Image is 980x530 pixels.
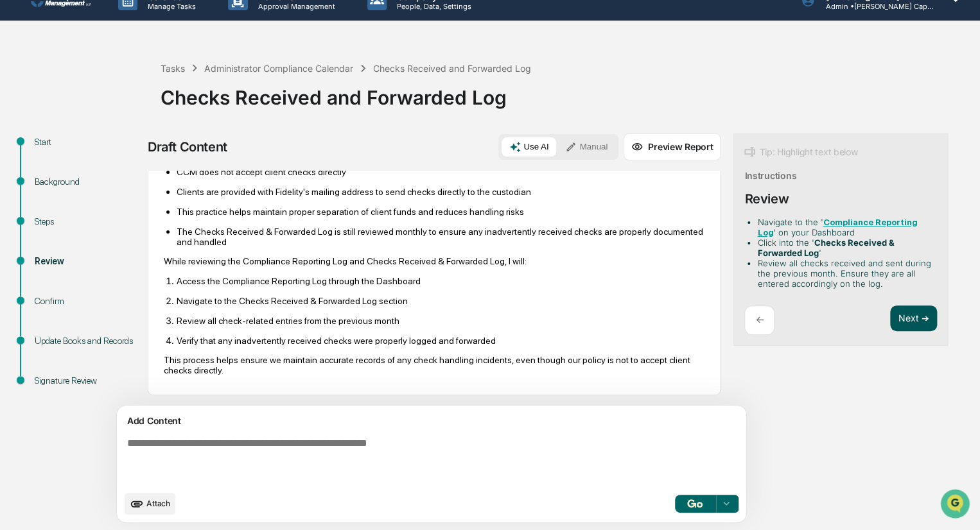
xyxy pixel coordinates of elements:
div: 🖐️ [13,163,23,173]
li: Review all checks received and sent during the previous month. Ensure they are all entered accord... [757,258,932,289]
a: 🔎Data Lookup [8,181,86,204]
button: upload document [125,493,175,515]
p: Review all check-related entries from the previous month [177,316,704,326]
iframe: Open customer support [939,488,974,522]
div: We're available if you need us! [44,111,162,121]
p: Verify that any inadvertently received checks were properly logged and forwarded [177,336,704,346]
p: ← [755,314,764,326]
div: Tasks [161,63,185,74]
p: Navigate to the Checks Received & Forwarded Log section [177,296,704,306]
li: Navigate to the ' ' on your Dashboard [757,217,932,237]
div: 🗄️ [93,163,103,173]
button: Manual [557,137,615,157]
strong: Checks Received & Forwarded Log [757,237,894,258]
p: Manage Tasks [137,2,202,11]
li: Click into the ' ' [757,237,932,258]
div: Checks Received and Forwarded Log [161,76,974,109]
p: Access the Compliance Reporting Log through the Dashboard [177,276,704,286]
p: Approval Management [248,2,342,11]
div: Start new chat [44,98,211,111]
div: Review [35,255,140,268]
a: Powered byPylon [91,217,155,227]
div: Instructions [744,170,796,181]
button: Next ➔ [890,305,937,332]
button: Go [674,495,715,513]
div: Administrator Compliance Calendar [204,63,353,74]
a: 🗄️Attestations [88,157,164,180]
p: How can we help? [13,27,234,47]
span: Preclearance [26,162,83,175]
p: Clients are provided with Fidelity's mailing address to send checks directly to the custodian [177,187,704,197]
div: Signature Review [35,374,140,388]
span: Attach [146,499,170,508]
div: Checks Received and Forwarded Log [373,63,531,74]
img: 1746055101610-c473b297-6a78-478c-a979-82029cc54cd1 [13,98,36,121]
p: This process helps ensure we maintain accurate records of any check handling incidents, even thou... [164,355,704,375]
span: Pylon [128,218,155,227]
a: Compliance Reporting Log [757,218,916,237]
p: Admin • [PERSON_NAME] Capital [815,2,934,11]
div: Background [35,175,140,189]
p: The Checks Received & Forwarded Log is still reviewed monthly to ensure any inadvertently receive... [177,227,704,247]
p: While reviewing the Compliance Reporting Log and Checks Received & Forwarded Log, I will: [164,256,704,266]
button: Preview Report [624,133,721,160]
div: Update Books and Records [35,334,140,348]
button: Start new chat [218,102,234,117]
div: Draft Content [148,139,227,155]
a: 🖐️Preclearance [8,157,88,180]
div: Confirm [35,295,140,308]
div: Review [744,191,789,207]
p: CCM does not accept client checks directly [177,167,704,177]
p: People, Data, Settings [387,2,478,11]
p: This practice helps maintain proper separation of client funds and reduces handling risks [177,207,704,217]
span: Data Lookup [26,186,81,199]
img: Go [687,499,703,508]
div: Start [35,135,140,149]
span: Attestations [106,162,159,175]
div: Steps [35,215,140,228]
div: Add Content [125,413,739,429]
div: Tip: Highlight text below [744,144,857,160]
button: Use AI [502,137,556,157]
div: 🔎 [13,187,23,198]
